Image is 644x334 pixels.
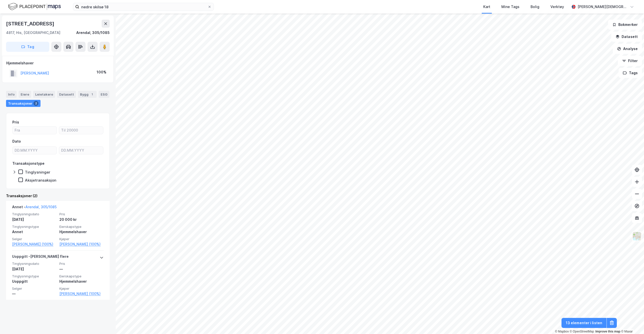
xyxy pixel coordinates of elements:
div: Kontrollprogram for chat [619,310,644,334]
div: Uoppgitt [12,278,56,284]
span: Kjøper [59,286,104,291]
div: — [59,266,104,272]
span: Pris [59,212,104,216]
div: Kart [483,4,490,10]
span: Eierskapstype [59,225,104,229]
div: Uoppgitt - [PERSON_NAME] flere [12,254,69,262]
button: Bokmerker [608,20,642,30]
span: Selger [12,237,56,241]
div: 100% [97,69,106,75]
input: Til 20000 [59,127,103,134]
span: Tinglysningsdato [12,212,56,216]
div: Arendal, 305/1085 [76,30,110,36]
a: [PERSON_NAME] (100%) [59,241,104,247]
div: Transaksjoner [6,100,41,107]
img: Z [632,231,642,241]
span: Tinglysningstype [12,274,56,278]
div: Pris [12,119,19,125]
div: Bygg [78,91,97,98]
div: Annet [12,229,56,235]
div: Aksjetransaksjon [25,178,56,183]
span: Tinglysningsdato [12,262,56,266]
span: Pris [59,262,104,266]
div: Dato [12,138,21,144]
input: Søk på adresse, matrikkel, gårdeiere, leietakere eller personer [79,3,208,11]
div: Hjemmelshaver [59,229,104,235]
div: 4817, His, [GEOGRAPHIC_DATA] [6,30,60,36]
div: Eiere [19,91,31,98]
div: Transaksjoner (2) [6,193,110,199]
div: Hjemmelshaver [6,60,109,66]
span: Kjøper [59,237,104,241]
span: Selger [12,286,56,291]
div: Hjemmelshaver [59,278,104,284]
div: [DATE] [12,266,56,272]
button: Tag [6,42,49,52]
div: 20 000 kr [59,217,104,223]
button: Datasett [611,32,642,42]
div: Verktøy [550,4,564,10]
button: 13 elementer i listen [561,318,607,328]
span: Tinglysningstype [12,225,56,229]
div: Bolig [531,4,539,10]
input: DD.MM.YYYY [59,147,103,154]
span: Eierskapstype [59,274,104,278]
div: Datasett [57,91,76,98]
div: Leietakere [33,91,55,98]
div: [PERSON_NAME][DEMOGRAPHIC_DATA] [578,4,628,10]
a: [PERSON_NAME] (100%) [59,291,104,297]
div: Tinglysninger [25,170,50,175]
div: Transaksjonstype [12,160,45,166]
a: Improve this map [595,330,620,333]
iframe: Chat Widget [619,310,644,334]
div: — [12,291,56,297]
img: logo.f888ab2527a4732fd821a326f86c7f29.svg [8,2,61,11]
a: Arendal, 305/1085 [25,205,57,209]
a: Mapbox [555,330,569,333]
div: Mine Tags [501,4,519,10]
input: DD.MM.YYYY [13,147,57,154]
div: 1 [90,92,95,97]
input: Fra [13,127,57,134]
button: Analyse [613,44,642,54]
div: Annet - [12,204,57,212]
div: [STREET_ADDRESS] [6,20,55,28]
div: Info [6,91,17,98]
a: [PERSON_NAME] (100%) [12,241,56,247]
div: [DATE] [12,217,56,223]
button: Filter [618,56,642,66]
button: Tags [619,68,642,78]
a: OpenStreetMap [570,330,594,333]
div: 2 [33,101,38,106]
div: ESG [99,91,109,98]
